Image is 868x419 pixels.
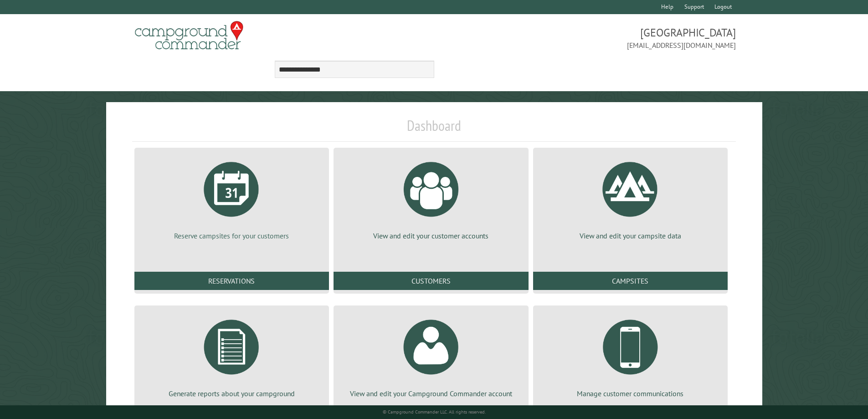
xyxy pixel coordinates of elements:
[344,388,517,398] p: View and edit your Campground Commander account
[344,313,517,398] a: View and edit your Campground Commander account
[145,155,318,241] a: Reserve campsites for your customers
[434,25,736,51] span: [GEOGRAPHIC_DATA] [EMAIL_ADDRESS][DOMAIN_NAME]
[145,313,318,398] a: Generate reports about your campground
[533,272,728,290] a: Campsites
[145,388,318,398] p: Generate reports about your campground
[544,231,717,241] p: View and edit your campsite data
[344,155,517,241] a: View and edit your customer accounts
[132,117,736,142] h1: Dashboard
[544,155,717,241] a: View and edit your campsite data
[132,18,246,53] img: Campground Commander
[383,409,486,415] small: © Campground Commander LLC. All rights reserved.
[145,231,318,241] p: Reserve campsites for your customers
[544,313,717,398] a: Manage customer communications
[134,272,329,290] a: Reservations
[344,231,517,241] p: View and edit your customer accounts
[334,272,528,290] a: Customers
[544,388,717,398] p: Manage customer communications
